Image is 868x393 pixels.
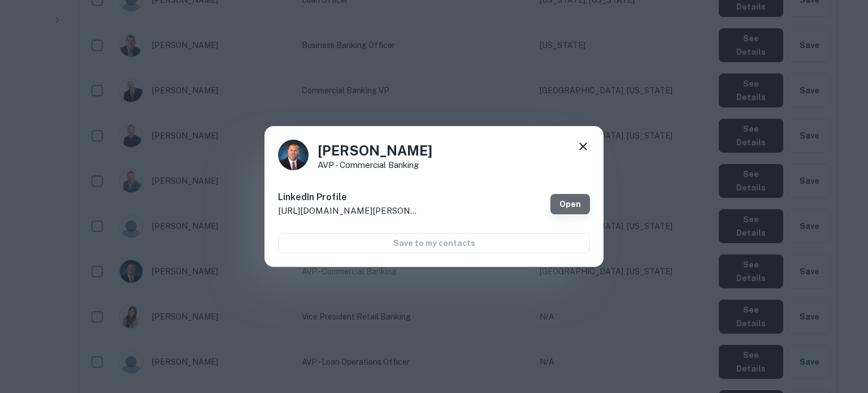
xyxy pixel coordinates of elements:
[318,140,432,161] h4: [PERSON_NAME]
[550,194,590,214] a: Open
[318,161,432,169] p: AVP - Commercial Banking
[278,140,309,170] img: 1517472664585
[278,204,419,218] p: [URL][DOMAIN_NAME][PERSON_NAME]
[811,303,868,357] iframe: Chat Widget
[278,191,419,204] h6: LinkedIn Profile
